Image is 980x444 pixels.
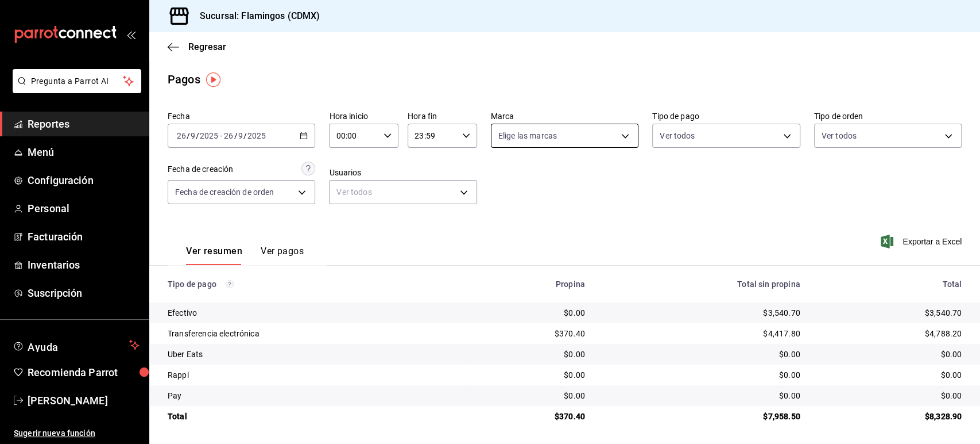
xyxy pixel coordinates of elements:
[13,69,141,93] button: Pregunta a Parrot AI
[28,285,140,301] span: Suscripción
[819,328,962,339] div: $4,788.20
[814,112,962,120] label: Tipo de orden
[168,163,233,175] div: Fecha de creación
[474,411,585,422] div: $370.40
[196,131,199,140] span: /
[603,369,800,381] div: $0.00
[603,411,800,422] div: $7,958.50
[8,83,141,95] a: Pregunta a Parrot AI
[261,246,304,265] button: Ver pagos
[474,369,585,381] div: $0.00
[408,112,477,120] label: Hora fin
[176,131,187,140] input: --
[126,30,135,39] button: open_drawer_menu
[168,328,456,339] div: Transferencia electrónica
[603,349,800,360] div: $0.00
[226,280,234,288] svg: Los pagos realizados con Pay y otras terminales son montos brutos.
[168,41,226,52] button: Regresar
[819,349,962,360] div: $0.00
[206,72,220,87] img: Tooltip marker
[28,116,140,132] span: Reportes
[168,112,315,120] label: Fecha
[652,112,800,120] label: Tipo de pago
[190,131,196,140] input: --
[329,112,398,120] label: Hora inicio
[474,349,585,360] div: $0.00
[474,307,585,319] div: $0.00
[168,411,456,422] div: Total
[243,131,247,140] span: /
[199,131,219,140] input: ----
[603,280,800,289] div: Total sin propina
[819,411,962,422] div: $8,328.90
[247,131,266,140] input: ----
[187,131,190,140] span: /
[819,369,962,381] div: $0.00
[220,131,222,140] span: -
[822,130,857,141] span: Ver todos
[168,280,456,289] div: Tipo de pago
[168,369,456,381] div: Rappi
[186,246,242,265] button: Ver resumen
[819,390,962,401] div: $0.00
[474,328,585,339] div: $370.40
[474,280,585,289] div: Propina
[14,427,140,439] span: Sugerir nueva función
[603,307,800,319] div: $3,540.70
[603,328,800,339] div: $4,417.80
[168,307,456,319] div: Efectivo
[28,201,140,216] span: Personal
[186,246,304,265] div: navigation tabs
[819,307,962,319] div: $3,540.70
[603,390,800,401] div: $0.00
[28,365,140,380] span: Recomienda Parrot
[474,390,585,401] div: $0.00
[28,229,140,244] span: Facturación
[168,390,456,401] div: Pay
[28,338,125,352] span: Ayuda
[168,349,456,360] div: Uber Eats
[660,130,695,141] span: Ver todos
[329,169,477,177] label: Usuarios
[329,180,477,204] div: Ver todos
[28,144,140,160] span: Menú
[491,112,638,120] label: Marca
[883,235,962,248] button: Exportar a Excel
[175,186,274,198] span: Fecha de creación de orden
[28,257,140,273] span: Inventarios
[223,131,234,140] input: --
[28,393,140,408] span: [PERSON_NAME]
[819,280,962,289] div: Total
[234,131,237,140] span: /
[168,71,200,88] div: Pagos
[28,173,140,188] span: Configuración
[31,75,123,87] span: Pregunta a Parrot AI
[498,130,557,141] span: Elige las marcas
[191,9,320,23] h3: Sucursal: Flamingos (CDMX)
[188,41,226,52] span: Regresar
[238,131,243,140] input: --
